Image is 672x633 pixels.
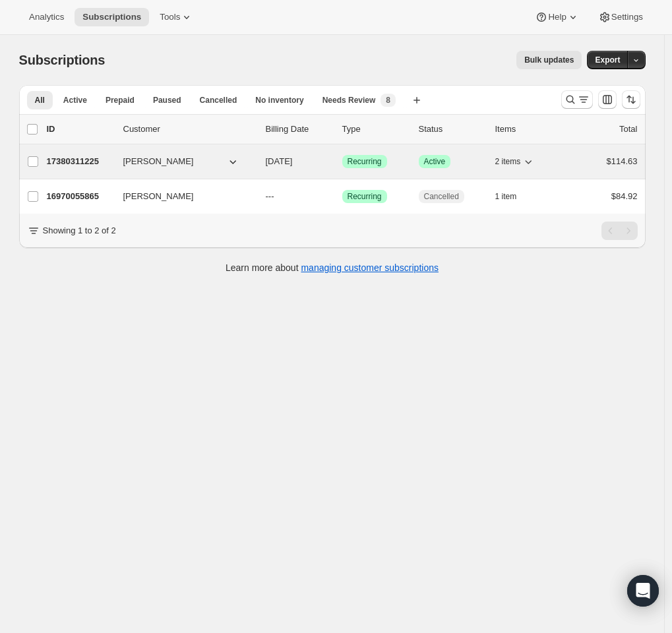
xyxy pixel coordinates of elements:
[63,95,87,105] span: Active
[348,191,382,202] span: Recurring
[524,55,574,65] span: Bulk updates
[590,8,651,26] button: Settings
[527,8,587,26] button: Help
[115,186,247,207] button: [PERSON_NAME]
[419,123,485,136] p: Status
[348,156,382,167] span: Recurring
[123,155,194,168] span: [PERSON_NAME]
[255,95,303,105] span: No inventory
[495,152,535,171] button: 2 items
[266,123,332,136] p: Billing Date
[47,123,113,136] p: ID
[342,123,408,136] div: Type
[611,191,638,201] span: $84.92
[406,91,427,109] button: Create new view
[47,155,113,168] p: 17380311225
[595,55,620,65] span: Export
[424,156,446,167] span: Active
[601,222,638,240] nav: Pagination
[82,12,141,22] span: Subscriptions
[200,95,237,105] span: Cancelled
[75,8,149,26] button: Subscriptions
[495,187,532,206] button: 1 item
[115,151,247,172] button: [PERSON_NAME]
[386,95,390,105] span: 8
[21,8,72,26] button: Analytics
[322,95,376,105] span: Needs Review
[35,95,45,105] span: All
[47,152,638,171] div: 17380311225[PERSON_NAME][DATE]SuccessRecurringSuccessActive2 items$114.63
[495,123,561,136] div: Items
[301,262,439,273] a: managing customer subscriptions
[160,12,180,22] span: Tools
[106,95,135,105] span: Prepaid
[47,190,113,203] p: 16970055865
[548,12,566,22] span: Help
[226,261,439,274] p: Learn more about
[627,575,659,607] div: Open Intercom Messenger
[266,191,274,201] span: ---
[495,191,517,202] span: 1 item
[43,224,116,237] p: Showing 1 to 2 of 2
[611,12,643,22] span: Settings
[152,8,201,26] button: Tools
[561,90,593,109] button: Search and filter results
[266,156,293,166] span: [DATE]
[622,90,640,109] button: Sort the results
[153,95,181,105] span: Paused
[29,12,64,22] span: Analytics
[19,53,106,67] span: Subscriptions
[607,156,638,166] span: $114.63
[47,123,638,136] div: IDCustomerBilling DateTypeStatusItemsTotal
[587,51,628,69] button: Export
[424,191,459,202] span: Cancelled
[598,90,617,109] button: Customize table column order and visibility
[495,156,521,167] span: 2 items
[619,123,637,136] p: Total
[123,123,255,136] p: Customer
[123,190,194,203] span: [PERSON_NAME]
[516,51,582,69] button: Bulk updates
[47,187,638,206] div: 16970055865[PERSON_NAME]---SuccessRecurringCancelled1 item$84.92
